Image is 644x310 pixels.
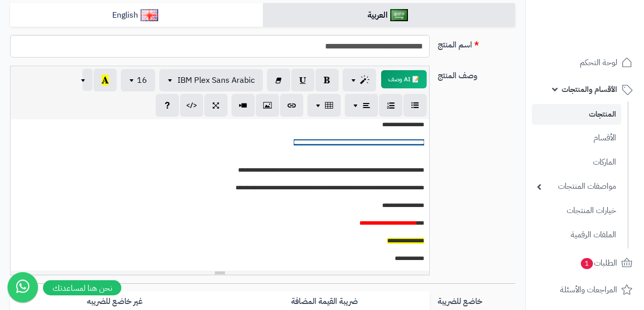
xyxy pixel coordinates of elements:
a: مواصفات المنتجات [532,176,621,197]
a: English [10,3,263,28]
span: لوحة التحكم [580,56,617,70]
span: المراجعات والأسئلة [560,283,617,297]
a: الطلبات1 [532,251,638,275]
span: IBM Plex Sans Arabic [177,74,255,86]
label: خاضع للضريبة [434,291,519,307]
span: 16 [137,74,147,86]
a: لوحة التحكم [532,50,638,75]
a: المنتجات [532,104,621,125]
button: IBM Plex Sans Arabic [159,69,263,91]
a: الملفات الرقمية [532,224,621,246]
span: الأقسام والمنتجات [562,82,617,96]
img: logo-2.png [575,28,634,49]
a: العربية [263,3,516,28]
a: المراجعات والأسئلة [532,278,638,302]
a: الأقسام [532,127,621,149]
button: 📝 AI وصف [381,70,427,88]
a: خيارات المنتجات [532,200,621,222]
span: 1 [581,258,593,269]
a: الماركات [532,151,621,173]
label: اسم المنتج [434,35,519,51]
button: 16 [121,69,155,91]
img: العربية [390,9,408,21]
img: English [141,9,158,21]
span: الطلبات [580,256,617,270]
label: وصف المنتج [434,66,519,82]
